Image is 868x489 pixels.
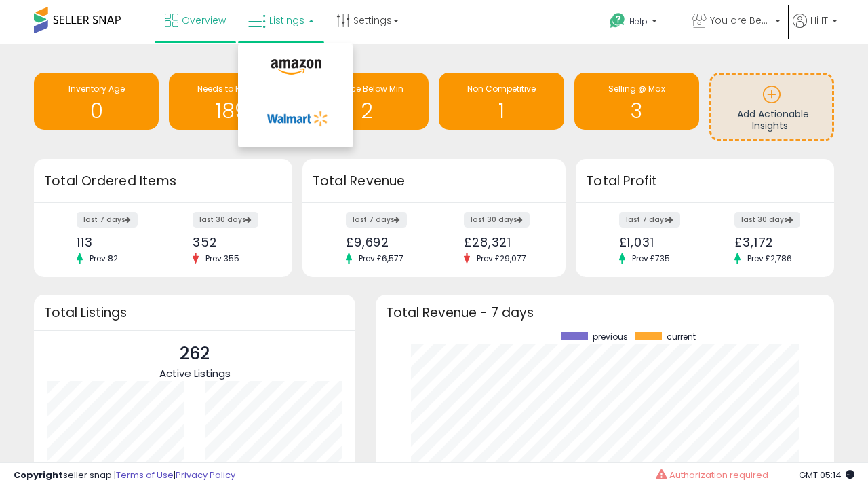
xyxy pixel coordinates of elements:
[464,235,542,249] div: £28,321
[176,469,235,482] a: Privacy Policy
[439,73,564,130] a: Non Competitive 1
[609,12,626,29] i: Get Help
[176,100,287,122] h1: 189
[346,235,424,249] div: £9,692
[619,235,695,249] div: £1,031
[14,469,63,482] strong: Copyright
[608,83,665,94] span: Selling @ Max
[346,212,407,228] label: last 7 days
[625,253,677,264] span: Prev: £735
[34,73,159,130] a: Inventory Age 0
[304,73,429,130] a: BB Price Below Min 2
[14,469,235,482] div: seller snap | |
[269,14,304,27] span: Listings
[44,172,282,191] h3: Total Ordered Items
[116,469,174,482] a: Terms of Use
[464,212,530,228] label: last 30 days
[574,73,699,130] a: Selling @ Max 3
[734,212,800,228] label: last 30 days
[793,14,837,44] a: Hi IT
[352,253,410,264] span: Prev: £6,577
[711,75,832,139] a: Add Actionable Insights
[68,83,125,94] span: Inventory Age
[734,235,810,249] div: £3,172
[810,14,828,27] span: Hi IT
[197,83,266,94] span: Needs to Reprice
[710,14,771,27] span: You are Beautiful ([GEOGRAPHIC_DATA])
[77,212,138,228] label: last 7 days
[470,253,533,264] span: Prev: £29,077
[467,83,536,94] span: Non Competitive
[193,235,269,249] div: 352
[593,332,628,342] span: previous
[311,100,422,122] h1: 2
[44,308,345,318] h3: Total Listings
[446,100,557,122] h1: 1
[667,332,696,342] span: current
[199,253,246,264] span: Prev: 355
[313,172,555,191] h3: Total Revenue
[77,235,153,249] div: 113
[619,212,680,228] label: last 7 days
[182,14,226,27] span: Overview
[741,253,799,264] span: Prev: £2,786
[629,16,648,27] span: Help
[737,107,809,133] span: Add Actionable Insights
[159,366,231,380] span: Active Listings
[41,100,152,122] h1: 0
[159,341,231,367] p: 262
[581,100,692,122] h1: 3
[83,253,125,264] span: Prev: 82
[386,308,824,318] h3: Total Revenue - 7 days
[193,212,258,228] label: last 30 days
[586,172,824,191] h3: Total Profit
[799,469,854,482] span: 2025-08-16 05:14 GMT
[169,73,294,130] a: Needs to Reprice 189
[599,2,680,44] a: Help
[329,83,403,94] span: BB Price Below Min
